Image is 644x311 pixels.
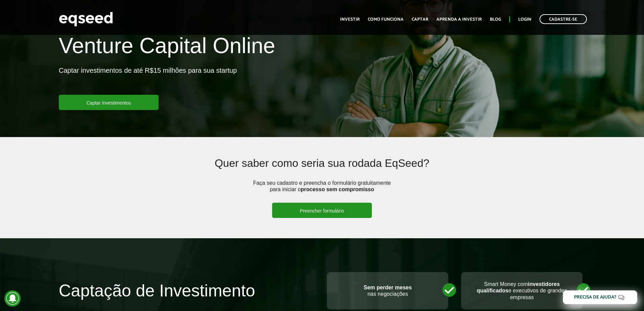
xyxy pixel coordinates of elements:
a: Captar investimentos [59,95,159,110]
a: Investir [340,17,360,22]
h1: Venture Capital Online [59,34,275,61]
a: Blog [490,17,501,22]
strong: investidores qualificados [477,281,559,293]
p: Captar investimentos de até R$15 milhões para sua startup [59,66,237,95]
a: Preencher formulário [272,203,372,218]
a: Captar [412,17,428,22]
a: Login [518,17,531,22]
a: Cadastre-se [540,14,587,24]
h2: Captação de Investimento [59,282,317,310]
img: EqSeed [59,10,113,28]
strong: Sem perder meses [364,285,412,290]
strong: processo sem compromisso [301,186,374,192]
p: nas negociações [334,284,442,297]
a: Como funciona [368,17,404,22]
a: Aprenda a investir [436,17,482,22]
p: Smart Money com e executivos de grandes empresas [468,281,576,301]
p: Faça seu cadastro e preencha o formulário gratuitamente para iniciar o [251,180,393,203]
h2: Quer saber como seria sua rodada EqSeed? [112,157,531,179]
